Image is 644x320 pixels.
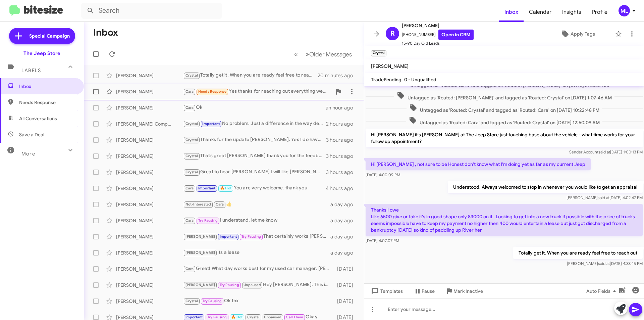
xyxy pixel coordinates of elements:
button: Pause [408,285,440,297]
a: Calendar [524,2,557,22]
div: a day ago [330,217,359,224]
span: R [390,28,395,39]
span: [PERSON_NAME] [185,283,215,287]
span: Cara [185,186,194,190]
span: Not-Interested [185,202,211,207]
span: Cara [185,105,194,110]
span: Needs Response [19,99,76,106]
span: Insights [557,2,587,22]
div: [PERSON_NAME] [116,185,183,192]
span: [PHONE_NUMBER] [402,30,474,40]
div: [PERSON_NAME] [116,217,183,224]
span: Try Pausing [202,299,222,303]
div: That certainly works [PERSON_NAME]. Feel free to call in when you are ready or you can text me he... [183,233,330,240]
div: Great to hear [PERSON_NAME] I will like [PERSON_NAME] know. Did you have any additional questions... [183,168,326,176]
span: Templates [370,285,403,297]
span: Needs Response [198,89,227,94]
input: Search [81,3,222,19]
div: Ok thx [183,297,334,305]
div: [DATE] [334,282,359,288]
nav: Page navigation example [290,47,356,61]
span: [DATE] 4:00:09 PM [366,172,400,177]
span: Crystal [185,154,198,158]
div: [PERSON_NAME] [116,104,183,111]
span: [PERSON_NAME] [402,21,474,30]
div: [PERSON_NAME] [116,88,183,95]
span: 🔥 Hot [220,186,231,190]
p: Hi [PERSON_NAME] it's [PERSON_NAME] at The Jeep Store just touching base about the vehicle - what... [366,129,643,147]
span: Important [198,186,216,190]
span: Try Pausing [207,315,227,319]
span: TradePending [371,77,401,83]
span: Cara [216,202,224,207]
span: Important [220,234,237,239]
span: [DATE] 4:07:07 PM [366,238,399,243]
div: [PERSON_NAME] [116,169,183,176]
p: Hi [PERSON_NAME] , not sure to be Honest don't know what I'm doing yet as far as my current Jeep [366,158,591,170]
div: [PERSON_NAME] [116,298,183,305]
span: Crystal [185,73,198,78]
div: [PERSON_NAME] [116,266,183,272]
span: Special Campaign [29,33,70,39]
div: [PERSON_NAME] [116,233,183,240]
div: [DATE] [334,298,359,305]
div: a day ago [330,201,359,208]
div: [PERSON_NAME] [116,72,183,79]
a: Profile [587,2,613,22]
button: Apply Tags [543,28,612,40]
div: Ok [183,104,326,111]
div: [DATE] [334,266,359,272]
div: I understand, let me know [183,217,330,224]
span: Crystal [247,315,260,319]
div: 👍 [183,200,330,208]
span: Try Pausing [220,283,239,287]
div: 2 hours ago [326,121,359,127]
span: Pause [422,285,435,297]
div: 3 hours ago [326,153,359,159]
div: [PERSON_NAME] [116,282,183,288]
h1: Inbox [93,27,118,38]
span: Untagged as 'Routed: Cara' and tagged as 'Routed: Crystal' on [DATE] 12:50:09 AM [406,116,602,126]
div: [PERSON_NAME] [116,249,183,256]
div: [PERSON_NAME] [116,153,183,159]
button: Previous [290,47,302,61]
span: said at [598,195,609,200]
div: a day ago [330,233,359,240]
span: 0 - Unqualified [404,77,436,83]
span: Mark Inactive [453,285,483,297]
button: Next [302,47,356,61]
div: [PERSON_NAME] [116,137,183,143]
span: Labels [21,67,41,74]
div: Great! What day works best for my used car manager, [PERSON_NAME], to appraise the vehicle? [183,265,334,273]
div: You are very welcome. thank you [183,184,326,192]
span: Unpaused [244,283,261,287]
div: Totally get it. When you are ready feel free to reach out [183,72,318,79]
span: said at [598,261,610,266]
a: Inbox [499,2,524,22]
button: ML [613,5,637,16]
button: Mark Inactive [440,285,488,297]
span: Call Them [286,315,303,319]
span: [PERSON_NAME] [185,234,215,239]
div: Thats great [PERSON_NAME] thank you for the feedback. Should you have any additional questions or... [183,152,326,160]
span: [PERSON_NAME] [371,63,409,69]
span: Important [202,122,220,126]
a: Special Campaign [9,28,75,44]
a: Open in CRM [438,30,474,40]
span: 15-90 Day Old Leads [402,40,474,47]
span: 🔥 Hot [231,315,243,319]
div: Yes thanks for reaching out everything went very well [183,88,332,95]
div: Its a lease [183,249,330,257]
button: Auto Fields [581,285,624,297]
div: a day ago [330,249,359,256]
small: Crystal [371,50,386,56]
span: More [21,151,35,157]
div: [PERSON_NAME] Company [116,121,183,127]
span: Untagged as 'Routed: [PERSON_NAME]' and tagged as 'Routed: Crystal' on [DATE] 1:07:46 AM [394,91,614,101]
span: » [306,50,309,58]
div: ML [619,5,630,16]
div: [PERSON_NAME] [116,201,183,208]
div: No problem. Just a difference in the way dealerships advertise. We don't like to list/combine reb... [183,120,326,128]
div: The Jeep Store [23,50,60,57]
